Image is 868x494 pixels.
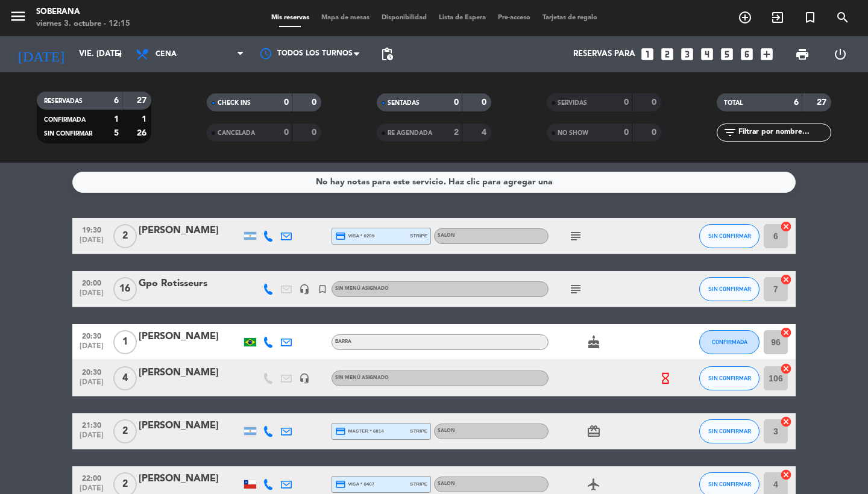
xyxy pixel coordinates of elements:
i: cancel [780,416,792,428]
strong: 0 [454,98,459,107]
span: visa * 8407 [335,479,374,490]
span: 20:30 [77,364,107,378]
span: CONFIRMADA [712,339,747,345]
strong: 1 [114,115,119,123]
i: cancel [780,469,792,481]
span: SERVIDAS [558,100,587,106]
span: 21:30 [77,417,107,431]
i: menu [9,7,27,25]
span: stripe [410,232,427,240]
strong: 0 [624,98,629,107]
span: 22:00 [77,471,107,484]
span: SALON [438,428,455,433]
span: 2 [113,224,137,248]
span: Mis reservas [265,14,315,21]
span: SIN CONFIRMAR [708,481,751,487]
strong: 27 [817,98,829,107]
span: 20:30 [77,328,107,342]
i: airplanemode_active [587,477,601,492]
i: credit_card [335,426,346,437]
i: credit_card [335,479,346,490]
span: 1 [113,330,137,354]
span: SALON [438,233,455,238]
span: [DATE] [77,289,107,303]
i: subject [568,282,583,296]
span: Sin menú asignado [335,286,389,291]
i: power_settings_new [833,47,848,61]
span: 4 [113,366,137,390]
i: hourglass_empty [659,372,672,385]
div: [PERSON_NAME] [139,329,241,345]
strong: 27 [137,96,149,105]
i: arrow_drop_down [112,47,127,61]
button: SIN CONFIRMAR [699,224,759,248]
span: 2 [113,419,137,443]
span: [DATE] [77,378,107,392]
strong: 0 [482,98,489,107]
strong: 0 [284,128,289,137]
span: Disponibilidad [376,14,433,21]
strong: 0 [652,98,659,107]
i: filter_list [723,125,737,140]
span: Cena [156,50,177,58]
input: Filtrar por nombre... [737,126,831,139]
span: [DATE] [77,236,107,250]
span: TOTAL [724,100,743,106]
strong: 0 [624,128,629,137]
span: stripe [410,427,427,435]
button: CONFIRMADA [699,330,759,354]
div: No hay notas para este servicio. Haz clic para agregar una [316,175,553,189]
div: [PERSON_NAME] [139,223,241,239]
span: Tarjetas de regalo [536,14,603,21]
span: 20:00 [77,275,107,289]
span: SIN CONFIRMAR [708,375,751,381]
i: cancel [780,327,792,339]
i: [DATE] [9,41,73,67]
i: looks_two [659,46,675,62]
span: print [795,47,810,61]
div: Soberana [36,6,130,18]
button: SIN CONFIRMAR [699,366,759,390]
strong: 2 [454,128,459,137]
span: SIN CONFIRMAR [708,286,751,292]
i: add_circle_outline [738,10,752,25]
strong: 6 [114,96,119,105]
strong: 0 [312,128,319,137]
i: looks_4 [699,46,715,62]
span: Pre-acceso [492,14,536,21]
span: Reservas para [573,49,635,59]
span: SIN CONFIRMAR [708,428,751,434]
span: [DATE] [77,431,107,445]
span: CONFIRMADA [44,117,86,123]
span: 16 [113,277,137,301]
span: 19:30 [77,222,107,236]
span: SENTADAS [388,100,420,106]
span: SALON [438,481,455,486]
i: cancel [780,363,792,375]
div: viernes 3. octubre - 12:15 [36,18,130,30]
i: search [835,10,850,25]
strong: 1 [142,115,149,123]
span: BARRA [335,339,351,344]
span: RESERVADAS [44,98,83,104]
strong: 4 [482,128,489,137]
span: SIN CONFIRMAR [44,131,92,137]
i: looks_one [640,46,655,62]
button: SIN CONFIRMAR [699,277,759,301]
span: RE AGENDADA [388,130,432,136]
button: menu [9,7,27,30]
span: NO SHOW [558,130,588,136]
i: subject [568,229,583,243]
strong: 6 [794,98,799,107]
i: turned_in_not [803,10,817,25]
i: headset_mic [299,284,310,295]
span: [DATE] [77,342,107,356]
span: Lista de Espera [433,14,492,21]
i: turned_in_not [317,284,328,295]
div: Gpo Rotisseurs [139,276,241,292]
i: exit_to_app [770,10,785,25]
span: visa * 0209 [335,231,374,242]
div: [PERSON_NAME] [139,471,241,487]
div: [PERSON_NAME] [139,418,241,434]
span: Sin menú asignado [335,375,389,380]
